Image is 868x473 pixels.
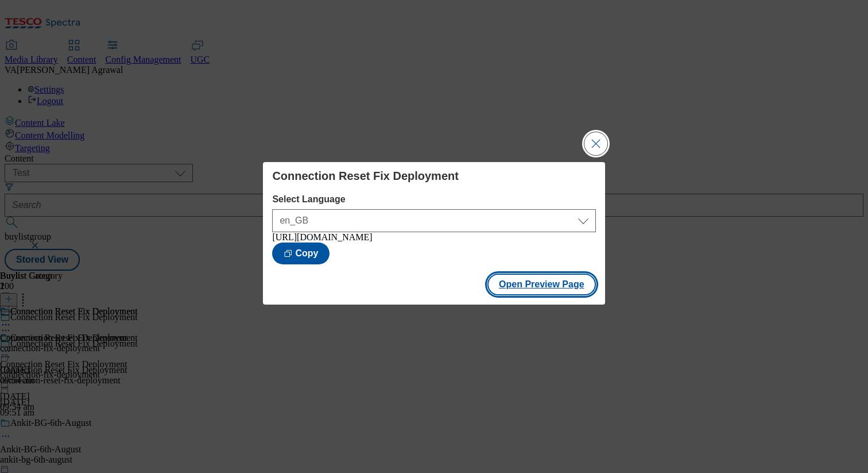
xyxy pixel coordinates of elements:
button: Close Modal [584,132,607,155]
div: Modal [263,162,604,305]
button: Copy [272,243,330,264]
h4: Connection Reset Fix Deployment [272,169,595,183]
div: [URL][DOMAIN_NAME] [272,232,595,243]
label: Select Language [272,194,595,205]
button: Open Preview Page [487,274,596,295]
